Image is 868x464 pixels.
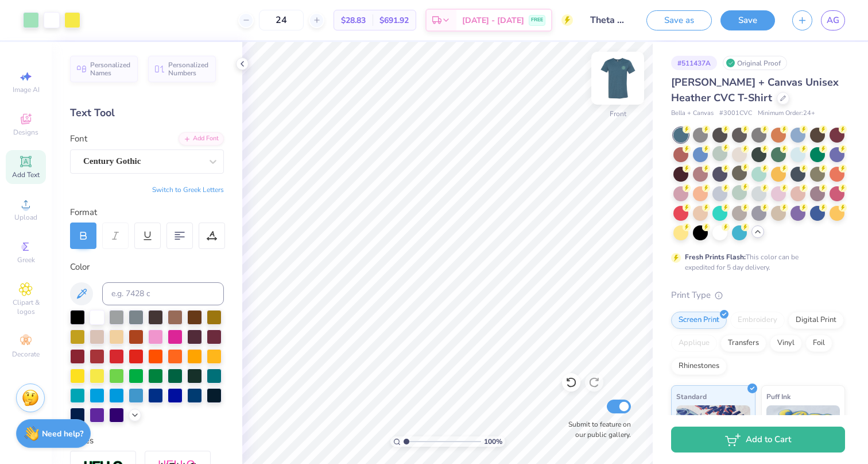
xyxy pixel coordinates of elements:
span: FREE [531,16,543,24]
div: Foil [805,335,832,352]
div: Color [70,260,224,274]
button: Switch to Greek Letters [152,185,224,194]
strong: Fresh Prints Flash: [685,252,746,262]
input: e.g. 7428 c [102,282,224,305]
span: Personalized Names [90,61,131,77]
span: [PERSON_NAME] + Canvas Unisex Heather CVC T-Shirt [671,75,839,105]
div: Vinyl [770,335,802,352]
div: Styles [70,434,224,447]
a: AG [821,10,845,30]
div: # 511437A [671,56,717,70]
span: # 3001CVC [719,109,752,118]
span: Decorate [12,350,40,359]
span: Add Text [12,170,40,179]
img: Puff Ink [766,405,840,463]
label: Submit to feature on our public gallery. [562,419,631,440]
div: This color can be expedited for 5 day delivery. [685,252,826,273]
label: Font [70,132,87,145]
input: – – [259,10,304,30]
span: Personalized Numbers [168,61,209,77]
span: Bella + Canvas [671,109,714,118]
div: Digital Print [788,312,844,329]
strong: Need help? [42,428,83,439]
div: Text Tool [70,105,224,121]
div: Rhinestones [671,358,727,375]
img: Front [595,55,641,101]
span: AG [827,14,839,27]
span: $691.92 [379,14,409,26]
span: 100 % [484,436,502,447]
button: Save [720,10,775,30]
span: Upload [14,213,37,222]
span: Minimum Order: 24 + [758,109,815,118]
img: Standard [676,405,750,463]
input: Untitled Design [582,9,638,32]
div: Transfers [720,335,766,352]
span: Designs [13,128,38,137]
span: Clipart & logos [6,298,46,316]
span: $28.83 [341,14,366,26]
div: Print Type [671,289,845,302]
span: Image AI [13,85,40,94]
span: Puff Ink [766,390,790,402]
div: Screen Print [671,312,727,329]
span: Standard [676,390,707,402]
div: Applique [671,335,717,352]
button: Add to Cart [671,427,845,453]
div: Embroidery [730,312,785,329]
div: Original Proof [723,56,787,70]
button: Save as [646,10,712,30]
div: Front [610,109,626,119]
span: [DATE] - [DATE] [462,14,524,26]
div: Format [70,206,225,219]
div: Add Font [179,132,224,145]
span: Greek [17,255,35,264]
